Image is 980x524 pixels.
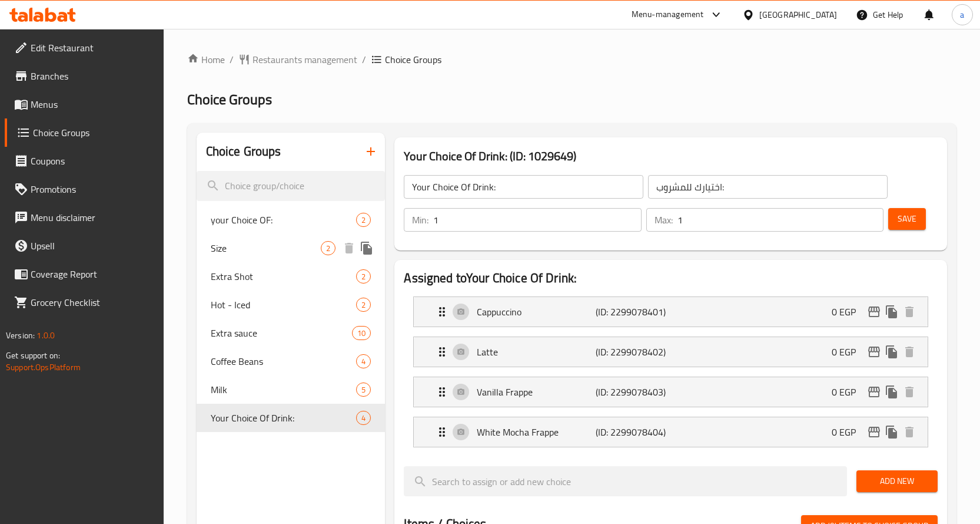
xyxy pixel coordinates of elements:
[655,213,673,227] p: Max:
[5,147,164,175] a: Coupons
[960,8,964,21] span: a
[414,417,928,447] div: Expand
[197,375,386,404] div: Milk5
[596,385,675,399] p: (ID: 2299078403)
[412,213,428,227] p: Min:
[356,269,371,284] div: Choices
[197,291,386,319] div: Hot - Iced2
[477,425,596,439] p: White Mocha Frappe
[187,86,272,113] span: Choice Groups
[865,343,883,361] button: edit
[357,413,370,424] span: 4
[5,62,164,90] a: Branches
[883,303,901,321] button: duplicate
[206,143,281,160] h2: Choice Groups
[414,297,928,327] div: Expand
[238,52,357,67] a: Restaurants management
[31,41,154,55] span: Edit Restaurant
[5,232,164,260] a: Upsell
[832,305,865,319] p: 0 EGP
[197,262,386,291] div: Extra Shot2
[356,213,371,227] div: Choices
[404,372,938,412] li: Expand
[5,203,164,232] a: Menu disclaimer
[357,356,370,367] span: 4
[31,97,154,111] span: Menus
[898,212,916,226] span: Save
[596,425,675,439] p: (ID: 2299078404)
[357,299,370,311] span: 2
[404,269,938,287] h2: Assigned to Your Choice Of Drink:
[197,171,386,201] input: search
[197,206,386,234] div: your Choice OF:2
[352,326,371,340] div: Choices
[356,298,371,312] div: Choices
[357,271,370,282] span: 2
[356,354,371,368] div: Choices
[187,52,225,67] a: Home
[340,239,358,257] button: delete
[5,260,164,288] a: Coverage Report
[5,90,164,118] a: Menus
[5,288,164,317] a: Grocery Checklist
[33,126,154,140] span: Choice Groups
[211,411,357,425] span: Your Choice Of Drink:
[477,345,596,359] p: Latte
[211,213,357,227] span: your Choice OF:
[211,354,357,368] span: Coffee Beans
[31,154,154,168] span: Coupons
[211,269,357,284] span: Extra Shot
[5,34,164,62] a: Edit Restaurant
[187,52,956,67] nav: breadcrumb
[321,243,335,254] span: 2
[197,347,386,375] div: Coffee Beans4
[865,383,883,401] button: edit
[832,345,865,359] p: 0 EGP
[832,425,865,439] p: 0 EGP
[31,295,154,309] span: Grocery Checklist
[632,8,704,22] div: Menu-management
[31,210,154,225] span: Menu disclaimer
[253,52,357,67] span: Restaurants management
[357,215,370,226] span: 2
[357,384,370,396] span: 5
[404,466,847,496] input: search
[901,343,918,361] button: delete
[883,383,901,401] button: duplicate
[5,118,164,147] a: Choice Groups
[596,305,675,319] p: (ID: 2299078401)
[888,208,926,230] button: Save
[5,175,164,203] a: Promotions
[477,385,596,399] p: Vanilla Frappe
[31,239,154,253] span: Upsell
[404,147,938,166] h3: Your Choice Of Drink: (ID: 1029649)
[353,328,370,339] span: 10
[865,423,883,441] button: edit
[596,345,675,359] p: (ID: 2299078402)
[211,383,357,397] span: Milk
[356,411,371,425] div: Choices
[759,8,837,21] div: [GEOGRAPHIC_DATA]
[414,377,928,407] div: Expand
[414,337,928,367] div: Expand
[211,298,357,312] span: Hot - Iced
[385,52,441,67] span: Choice Groups
[901,303,918,321] button: delete
[883,423,901,441] button: duplicate
[883,343,901,361] button: duplicate
[901,423,918,441] button: delete
[6,348,60,363] span: Get support on:
[866,474,928,489] span: Add New
[31,267,154,281] span: Coverage Report
[36,328,55,343] span: 1.0.0
[211,326,353,340] span: Extra sauce
[832,385,865,399] p: 0 EGP
[6,328,35,343] span: Version:
[404,332,938,372] li: Expand
[321,241,335,255] div: Choices
[6,360,81,375] a: Support.OpsPlatform
[197,234,386,262] div: Size2deleteduplicate
[197,319,386,347] div: Extra sauce10
[856,470,938,492] button: Add New
[197,404,386,432] div: Your Choice Of Drink:4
